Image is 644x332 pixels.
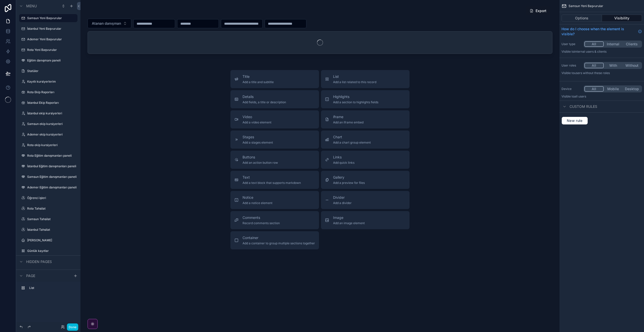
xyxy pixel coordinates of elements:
span: Notice [243,195,272,200]
label: Rota Tahsilat [27,207,74,211]
span: Buttons [243,155,278,160]
span: Comments [243,215,280,220]
button: Desktop [622,86,641,92]
a: İstanbul Ekip Raporları [27,101,74,105]
span: Highlights [333,94,378,99]
button: TitleAdd a title and subtitle [230,70,319,88]
label: Samsun Tahsilat [27,217,74,221]
button: ContainerAdd a container to group multiple sections together [230,231,319,249]
a: İstanbul Eğitim danışmanları paneli [27,164,76,168]
label: Günlük kayıtlar [27,249,74,253]
span: Add a text block that supports markdown [243,181,301,185]
span: Add a preview for files [333,181,365,185]
label: User roles [561,63,582,68]
span: Users without these roles [574,71,610,75]
span: Gallery [333,175,365,180]
span: Menu [26,4,37,9]
span: Text [243,175,301,180]
label: Kayıtlı kursiyerlerim [27,80,74,84]
span: Add a notice element [243,201,272,205]
span: Add a container to group multiple sections together [243,241,315,245]
button: All [584,41,604,47]
a: İstanbul ekip kursiyerleri [27,111,74,115]
label: Öğrenci işleri [27,196,74,200]
button: All [584,86,604,92]
span: Add fields, a title or description [243,100,286,104]
button: VideoAdd a video element [230,110,319,128]
span: Details [243,94,286,99]
label: İstanbul Tahsilat [27,228,74,232]
span: Add an image element [333,221,365,225]
label: Rota Ekip Raporları [27,90,74,94]
button: All [584,63,604,68]
span: Record comments section [243,221,280,225]
label: Samsun Yeni Başvurular [27,16,74,20]
span: Title [243,74,274,79]
label: Samsun ekip kursiyerleri [27,122,74,126]
span: Page [26,273,35,278]
span: List [333,74,376,79]
label: Ademer Yeni Başvurular [27,37,74,41]
button: CommentsRecord comments section [230,211,319,229]
label: List [29,286,73,290]
span: Add a section to highlights fields [333,100,378,104]
span: Image [333,215,365,220]
button: StagesAdd a stages element [230,130,319,149]
span: Add a stages element [243,141,273,145]
label: User type [561,42,582,46]
button: Done [67,323,78,331]
label: Statüler [27,69,74,73]
span: all users [574,94,586,98]
span: Custom rules [570,104,597,109]
button: ImageAdd an image element [321,211,410,229]
button: ButtonsAdd an action button row [230,151,319,169]
button: With [604,63,623,68]
button: DetailsAdd fields, a title or description [230,90,319,108]
span: Add a video element [243,120,271,124]
span: New rule [565,118,585,123]
p: Visible to [561,94,642,98]
span: Add an iframe embed [333,120,364,124]
label: Rota Yeni Başvurular [27,48,74,52]
label: Ademer Eğitim danışmanları paneli [27,185,76,189]
button: NoticeAdd a notice element [230,191,319,209]
span: Chart [333,135,371,140]
label: Rota ekip kursiyerleri [27,143,74,147]
label: İstanbul Yeni Başvurular [27,27,74,31]
span: iframe [333,114,364,119]
label: Rota Eğitim danışmanları paneli [27,154,74,158]
label: Device [561,87,582,91]
button: ListAdd a list related to this record [321,70,410,88]
a: How do I choose when the element is visible? [561,26,642,37]
button: Visibility [602,15,642,22]
span: Add a chart group element [333,141,371,145]
button: TextAdd a text block that supports markdown [230,171,319,189]
span: Hidden pages [26,259,52,264]
label: Eğitim danışmanı paneli [27,58,74,62]
span: Video [243,114,271,119]
button: Without [622,63,641,68]
span: Add quick links [333,161,354,165]
button: Mobile [604,86,623,92]
button: iframeAdd an iframe embed [321,110,410,128]
label: Ademer ekip kursiyerleri [27,132,74,137]
a: [PERSON_NAME] [27,238,74,242]
p: Visible to [561,71,642,75]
